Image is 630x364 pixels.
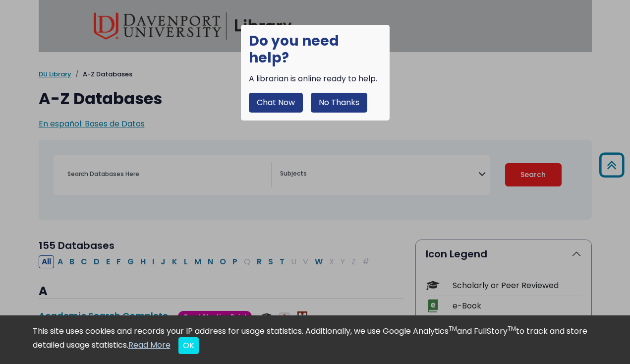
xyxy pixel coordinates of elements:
h1: Do you need help? [249,33,382,66]
sup: TM [449,324,457,333]
div: A librarian is online ready to help. [249,73,382,85]
button: Close [178,337,199,354]
button: Chat Now [249,93,303,113]
button: No Thanks [311,93,367,113]
sup: TM [508,324,516,333]
div: This site uses cookies and records your IP address for usage statistics. Additionally, we use Goo... [33,325,598,354]
a: Read More [128,339,171,351]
